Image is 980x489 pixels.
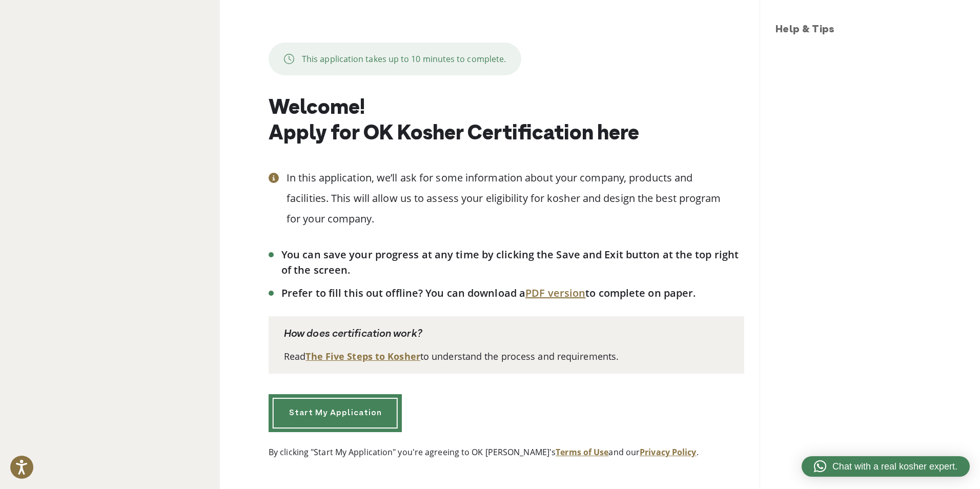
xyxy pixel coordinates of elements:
[556,446,608,458] a: Terms of Use
[269,96,744,147] h1: Welcome! Apply for OK Kosher Certification here
[775,23,970,38] h3: Help & Tips
[832,460,957,474] span: Chat with a real kosher expert.
[640,446,696,458] a: Privacy Policy
[287,168,744,229] p: In this application, we’ll ask for some information about your company, products and facilities. ...
[284,327,729,342] p: How does certification work?
[269,446,744,458] p: By clicking "Start My Application" you're agreeing to OK [PERSON_NAME]'s and our .
[269,394,402,432] a: Start My Application
[281,286,744,301] li: Prefer to fill this out offline? You can download a to complete on paper.
[284,350,729,363] p: Read to understand the process and requirements.
[305,350,420,362] a: The Five Steps to Kosher
[525,286,585,300] a: PDF version
[302,53,506,65] p: This application takes up to 10 minutes to complete.
[802,456,970,477] a: Chat with a real kosher expert.
[281,247,744,278] li: You can save your progress at any time by clicking the Save and Exit button at the top right of t...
